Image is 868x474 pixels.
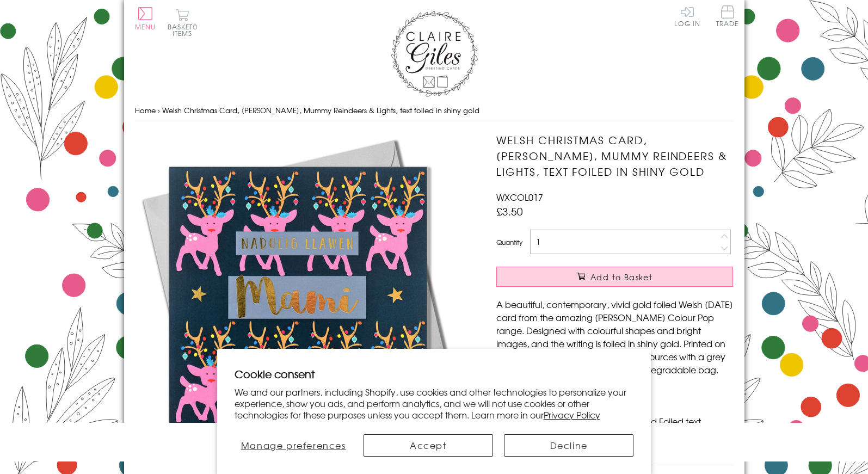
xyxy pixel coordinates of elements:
span: Manage preferences [241,439,346,452]
button: Basket0 items [168,9,198,36]
button: Add to Basket [496,267,733,287]
img: Welsh Christmas Card, Mami, Mummy Reindeers & Lights, text foiled in shiny gold [135,132,461,459]
span: £3.50 [496,204,523,219]
button: Manage preferences [235,434,353,457]
label: Quantity [496,237,522,247]
span: WXCOL017 [496,190,543,204]
button: Accept [364,434,493,457]
span: Add to Basket [590,272,652,282]
a: Privacy Policy [544,408,600,421]
h2: Cookie consent [235,366,634,381]
button: Decline [504,434,633,457]
a: Log In [674,5,700,27]
h1: Welsh Christmas Card, [PERSON_NAME], Mummy Reindeers & Lights, text foiled in shiny gold [496,132,733,179]
p: A beautiful, contemporary, vivid gold foiled Welsh [DATE] card from the amazing [PERSON_NAME] Col... [496,298,733,376]
p: We and our partners, including Shopify, use cookies and other technologies to personalize your ex... [235,386,634,420]
span: Menu [135,22,156,32]
span: Trade [716,5,739,27]
img: Claire Giles Greetings Cards [391,11,478,97]
span: Welsh Christmas Card, [PERSON_NAME], Mummy Reindeers & Lights, text foiled in shiny gold [162,105,479,115]
nav: breadcrumbs [135,100,734,122]
a: Home [135,105,156,115]
a: Trade [716,5,739,29]
span: 0 items [173,22,198,38]
span: › [158,105,160,115]
button: Menu [135,7,156,30]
